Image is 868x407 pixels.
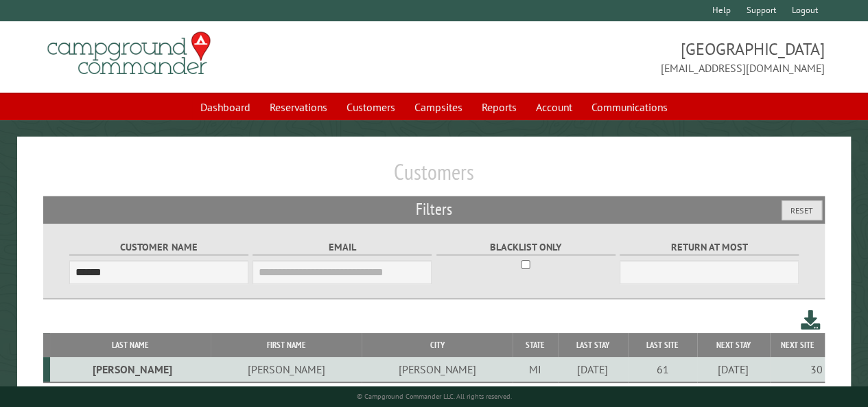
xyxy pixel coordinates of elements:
a: Download this customer list (.csv) [801,307,821,333]
td: [PERSON_NAME] [362,357,513,382]
label: Blacklist only [436,240,615,255]
th: First Name [211,333,362,357]
a: Campsites [406,94,471,120]
h2: Filters [43,196,825,222]
label: Customer Name [69,240,248,255]
button: Reset [782,200,822,220]
th: City [362,333,513,357]
span: [GEOGRAPHIC_DATA] [EMAIL_ADDRESS][DOMAIN_NAME] [434,38,825,76]
td: 61 [628,357,697,382]
th: Last Name [50,333,211,357]
th: Last Site [628,333,697,357]
th: Last Stay [558,333,628,357]
a: Communications [583,94,676,120]
th: State [513,333,558,357]
a: Account [528,94,580,120]
th: Next Site [770,333,825,357]
td: MI [513,357,558,382]
td: 30 [770,357,825,382]
label: Return at most [620,240,799,255]
th: Next Stay [697,333,770,357]
img: Campground Commander [43,27,215,80]
td: [PERSON_NAME] [50,357,211,382]
small: © Campground Commander LLC. All rights reserved. [356,392,511,401]
a: Customers [338,94,403,120]
a: Dashboard [192,94,259,120]
div: [DATE] [560,362,626,376]
td: [PERSON_NAME] [211,357,362,382]
a: Reports [473,94,525,120]
a: Reservations [261,94,336,120]
label: Email [253,240,432,255]
h1: Customers [43,159,825,196]
div: [DATE] [699,362,768,376]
